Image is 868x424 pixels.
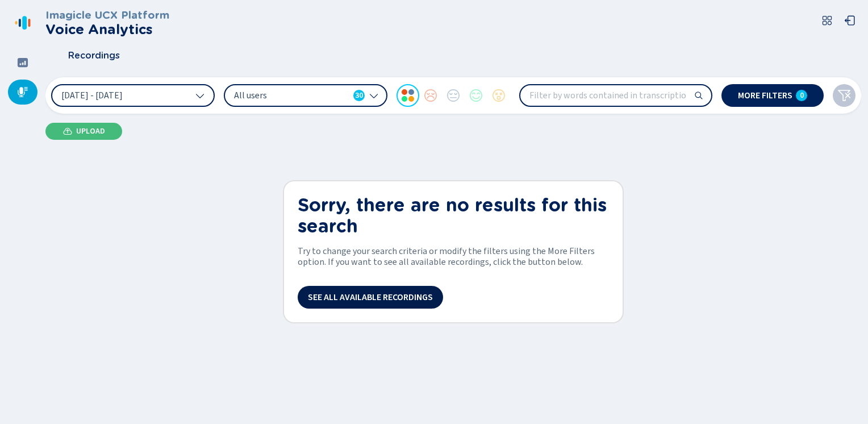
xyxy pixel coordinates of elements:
button: See all available recordings [298,286,443,309]
svg: search [694,91,703,100]
svg: mic-fill [17,86,28,98]
span: 30 [355,90,363,101]
div: Recordings [8,80,37,105]
span: [DATE] - [DATE] [61,91,123,100]
input: Filter by words contained in transcription [520,85,711,106]
h1: Sorry, there are no results for this search [298,195,609,237]
button: [DATE] - [DATE] [51,84,215,107]
span: Recordings [68,51,120,61]
span: Upload [76,127,105,136]
svg: box-arrow-left [844,15,856,26]
svg: chevron-down [195,91,205,100]
span: 0 [800,91,804,100]
span: All users [234,89,349,102]
svg: dashboard-filled [17,57,28,68]
button: More filters0 [721,84,824,107]
span: Try to change your search criteria or modify the filters using the More Filters option. If you wa... [298,246,609,268]
div: Dashboard [8,50,37,75]
svg: funnel-disabled [837,89,851,102]
h2: Voice Analytics [45,22,169,38]
span: More filters [738,91,792,100]
h3: Imagicle UCX Platform [45,9,169,22]
button: Upload [45,123,122,140]
span: See all available recordings [308,293,433,302]
button: Clear filters [833,84,856,107]
svg: chevron-down [369,91,378,100]
svg: cloud-upload [63,127,72,136]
